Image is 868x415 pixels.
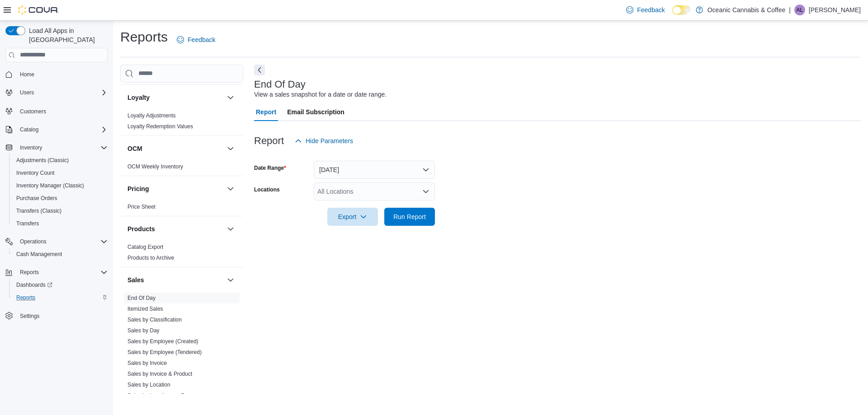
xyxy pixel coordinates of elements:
span: Transfers (Classic) [16,207,61,214]
span: Transfers (Classic) [13,205,108,216]
button: Inventory [16,142,46,153]
p: | [789,5,791,15]
h3: OCM [127,144,142,153]
input: Dark Mode [672,5,691,15]
div: Products [120,242,243,267]
button: Open list of options [422,188,429,195]
a: Customers [16,106,50,117]
span: Transfers [16,220,39,227]
button: Purchase Orders [9,192,111,205]
a: Reports [13,292,39,303]
span: Sales by Classification [127,316,182,323]
span: Cash Management [16,251,62,258]
button: Export [327,208,378,226]
a: Sales by Location per Day [127,392,191,399]
button: Sales [225,275,236,285]
span: Transfers [13,218,108,229]
a: Sales by Employee (Created) [127,338,198,345]
button: Next [254,65,265,75]
button: OCM [225,143,236,154]
span: Hide Parameters [306,136,353,145]
img: Cova [18,5,59,14]
span: OCM Weekly Inventory [127,163,183,170]
a: Sales by Invoice & Product [127,371,192,377]
div: OCM [120,161,243,176]
span: Run Report [393,212,426,221]
a: Dashboards [13,280,56,290]
button: Operations [2,235,111,248]
span: AL [797,5,803,15]
div: Pricing [120,201,243,216]
h3: Sales [127,275,144,284]
a: OCM Weekly Inventory [127,163,183,170]
span: Purchase Orders [13,193,108,204]
button: Users [16,87,38,98]
a: Feedback [623,1,668,19]
button: Transfers [9,217,111,230]
a: End Of Day [127,295,156,301]
h3: End Of Day [254,79,306,90]
span: Inventory Manager (Classic) [13,180,108,191]
button: Customers [2,104,111,117]
button: Transfers (Classic) [9,205,111,217]
a: Purchase Orders [13,193,61,204]
a: Cash Management [13,249,66,260]
button: Reports [16,267,42,278]
span: Home [20,71,34,78]
span: Operations [16,236,108,247]
span: Operations [20,238,47,245]
span: Cash Management [13,249,108,260]
span: Sales by Invoice [127,359,167,367]
button: Catalog [16,124,42,135]
a: Sales by Location [127,382,170,388]
p: [PERSON_NAME] [809,5,861,15]
h1: Reports [120,28,168,46]
label: Date Range [254,164,286,172]
button: Inventory [2,141,111,154]
button: Hide Parameters [291,132,357,150]
span: Report [256,103,276,121]
a: Feedback [173,31,219,49]
span: Inventory [20,144,42,151]
button: Users [2,86,111,99]
button: Cash Management [9,248,111,261]
button: Home [2,68,111,81]
span: End Of Day [127,294,156,302]
span: Dashboards [13,280,108,290]
button: Products [127,224,223,233]
h3: Loyalty [127,93,150,102]
span: Load All Apps in [GEOGRAPHIC_DATA] [25,26,108,44]
a: Dashboards [9,279,111,291]
span: Sales by Employee (Created) [127,338,198,345]
button: Pricing [225,183,236,194]
span: Dashboards [16,281,52,289]
span: Home [16,69,108,80]
span: Feedback [188,35,215,44]
span: Adjustments (Classic) [16,157,69,164]
span: Adjustments (Classic) [13,155,108,166]
span: Sales by Location per Day [127,392,191,399]
span: Reports [16,267,108,278]
span: Inventory Count [13,168,108,178]
a: Catalog Export [127,244,163,250]
a: Adjustments (Classic) [13,155,72,166]
span: Email Subscription [287,103,344,121]
button: Loyalty [127,93,223,102]
span: Price Sheet [127,203,156,210]
button: Reports [2,266,111,279]
span: Products to Archive [127,254,174,261]
a: Products to Archive [127,255,174,261]
div: Anna LeRoux [794,5,805,15]
button: Sales [127,275,223,284]
a: Inventory Count [13,168,58,178]
button: Inventory Manager (Classic) [9,179,111,192]
a: Sales by Invoice [127,360,167,366]
a: Sales by Day [127,327,160,334]
a: Itemized Sales [127,306,163,312]
h3: Products [127,224,155,233]
button: Inventory Count [9,167,111,179]
span: Loyalty Redemption Values [127,123,193,130]
span: Sales by Invoice & Product [127,370,192,378]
